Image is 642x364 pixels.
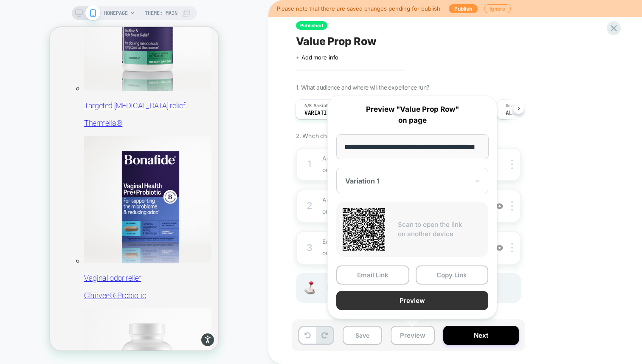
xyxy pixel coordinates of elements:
img: close [511,243,513,252]
span: Value Prop Row [296,35,376,48]
button: Email Link [336,265,409,285]
p: Clairvee® Probiotic [34,263,168,273]
span: A/B Variation [304,103,335,109]
button: Preview [336,291,488,310]
a: Clairvee Probiotic Vaginal odor relief Clairvee® Probiotic [34,109,168,274]
span: HOMEPAGE [104,6,128,20]
img: close [511,160,513,169]
p: Targeted [MEDICAL_DATA] relief [34,73,168,83]
button: Ignore [484,4,511,13]
p: Vaginal odor relief [34,246,168,256]
span: Devices [506,103,522,109]
span: 2. Which changes the experience contains? [296,132,407,139]
span: Published [296,21,327,30]
span: 1. What audience and where will the experience run? [296,84,429,91]
span: Theme: MAIN [145,6,177,20]
button: Save [343,326,382,345]
p: Scan to open the link on another device [398,220,482,239]
div: 2 [305,198,314,214]
span: + Add more info [296,54,338,61]
div: 3 [305,240,314,257]
button: Preview [391,326,435,345]
span: Variation 1 [304,110,340,116]
img: Joystick [301,281,318,294]
img: close [511,201,513,211]
div: 1 [305,156,314,173]
button: Copy Link [416,265,489,285]
button: Publish [449,4,478,13]
img: Clairvee Probiotic [34,109,161,236]
p: Thermella® [34,91,168,101]
p: Preview "Value Prop Row" on page [336,104,488,126]
button: Next [443,326,519,345]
